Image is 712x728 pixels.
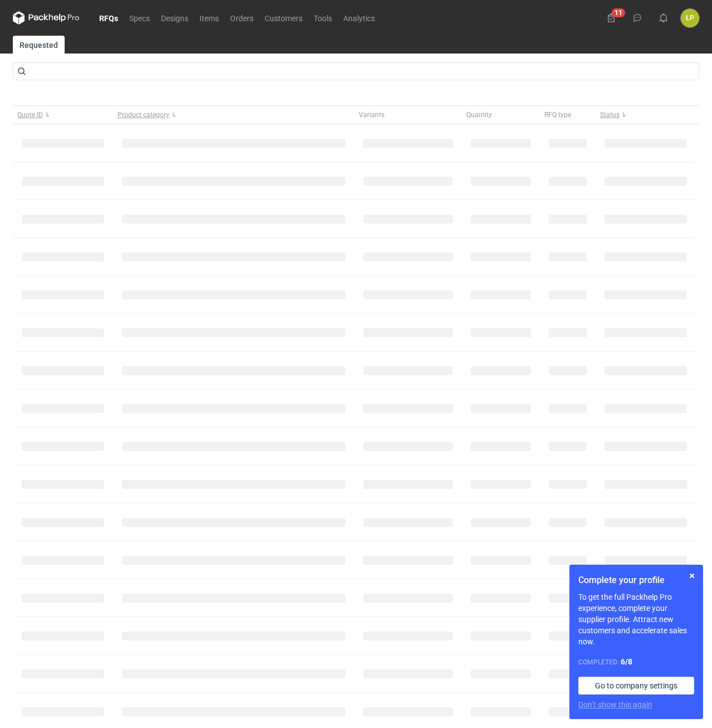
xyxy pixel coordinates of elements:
[13,11,80,25] svg: Packhelp Pro
[578,574,694,587] h1: Complete your profile
[118,110,169,119] span: Product category
[225,11,259,25] a: Orders
[308,11,338,25] a: Tools
[259,11,308,25] a: Customers
[544,110,571,119] span: RFQ type
[466,110,492,119] span: Quantity
[124,11,155,25] a: Specs
[578,591,694,647] p: To get the full Packhelp Pro experience, complete your supplier profile. Attract new customers an...
[681,9,699,27] button: ŁP
[602,9,620,27] button: 11
[94,11,124,25] a: RFQs
[13,106,113,124] button: Quote ID
[600,110,620,119] span: Status
[113,106,354,124] button: Product category
[359,110,384,119] span: Variants
[194,11,225,25] a: Items
[596,106,696,124] button: Status
[685,569,699,583] button: Skip for now
[578,656,694,668] div: Completed:
[681,9,699,27] div: Łukasz Postawa
[13,36,65,54] a: Requested
[155,11,194,25] a: Designs
[578,677,694,695] a: Go to company settings
[17,110,43,119] span: Quote ID
[338,11,381,25] a: Analytics
[621,657,632,666] strong: 6 / 8
[578,699,652,710] button: Don’t show this again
